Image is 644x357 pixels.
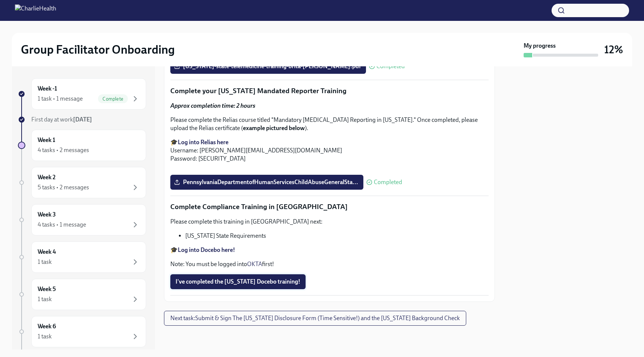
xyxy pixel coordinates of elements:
div: 4 tasks • 2 messages [38,146,89,154]
a: Week 14 tasks • 2 messages [18,130,146,161]
h6: Week 3 [38,211,56,219]
h3: 12% [604,43,623,56]
li: [US_STATE] State Requirements [185,232,489,240]
h2: Group Facilitator Onboarding [21,42,175,57]
button: I've completed the [US_STATE] Docebo training! [170,274,306,289]
p: Note: You must be logged into first! [170,260,489,268]
p: Complete Compliance Training in [GEOGRAPHIC_DATA] [170,202,489,212]
strong: My progress [524,42,556,50]
label: [US_STATE]-state-telemedicine-training-brita-[PERSON_NAME].pdf [170,59,366,74]
strong: Approx completion time: 2 hours [170,102,255,109]
a: Week 25 tasks • 2 messages [18,167,146,198]
a: Log into Docebo here! [178,246,235,253]
div: 1 task [38,295,52,303]
strong: example pictured below [243,124,305,132]
span: Completed [376,63,405,69]
span: Next task : Submit & Sign The [US_STATE] Disclosure Form (Time Sensitive!) and the [US_STATE] Bac... [170,315,460,322]
h6: Week 1 [38,136,55,144]
span: I've completed the [US_STATE] Docebo training! [176,278,300,285]
h6: Week -1 [38,85,57,93]
p: Please complete this training in [GEOGRAPHIC_DATA] next: [170,218,489,226]
p: Complete your [US_STATE] Mandated Reporter Training [170,86,489,96]
p: 🎓 Username: [PERSON_NAME][EMAIL_ADDRESS][DOMAIN_NAME] Password: [SECURITY_DATA] [170,138,489,163]
div: 1 task [38,258,52,266]
a: Week -11 task • 1 messageComplete [18,78,146,110]
p: Please complete the Relias course titled "Mandatory [MEDICAL_DATA] Reporting in [US_STATE]." Once... [170,116,489,132]
a: Week 34 tasks • 1 message [18,204,146,236]
a: Week 61 task [18,316,146,347]
a: Log into Relias here [178,139,228,146]
div: 5 tasks • 2 messages [38,183,89,192]
button: Next task:Submit & Sign The [US_STATE] Disclosure Form (Time Sensitive!) and the [US_STATE] Backg... [164,311,466,326]
h6: Week 5 [38,285,56,293]
strong: [DATE] [73,116,92,123]
div: 1 task • 1 message [38,95,83,103]
label: PennsylvaniaDepartmentofHumanServicesChildAbuseGeneralSta... [170,175,363,190]
span: First day at work [31,116,92,123]
span: Complete [98,96,128,102]
h6: Week 6 [38,322,56,331]
h6: Week 2 [38,173,56,181]
h6: Week 4 [38,248,56,256]
a: OKTA [247,260,262,268]
span: Completed [374,179,402,185]
div: 1 task [38,332,52,341]
p: 🎓 [170,246,489,254]
span: PennsylvaniaDepartmentofHumanServicesChildAbuseGeneralSta... [176,178,358,186]
span: [US_STATE]-state-telemedicine-training-brita-[PERSON_NAME].pdf [176,63,361,70]
div: 4 tasks • 1 message [38,221,86,229]
a: First day at work[DATE] [18,116,146,124]
a: Week 41 task [18,241,146,273]
img: CharlieHealth [15,4,56,16]
a: Week 51 task [18,279,146,310]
